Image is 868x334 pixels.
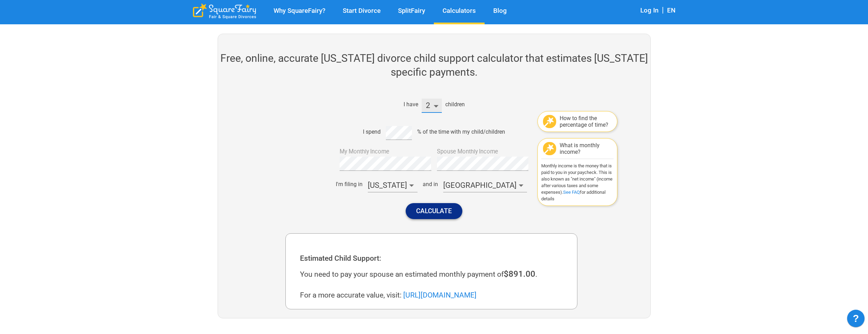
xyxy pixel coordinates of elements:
[541,159,614,202] div: Monthly income is the money that is paid to you in your paycheck. This is also known as "net inco...
[485,7,516,15] a: Blog
[340,148,389,156] label: My Monthly Income
[445,101,465,108] div: children
[363,128,381,135] div: I spend
[667,6,675,16] div: EN
[403,291,477,299] a: [URL][DOMAIN_NAME]
[563,190,580,195] a: See FAQ
[417,128,505,135] div: % of the time with my child/children
[422,99,442,113] div: 2
[437,148,498,156] label: Spouse Monthly Income
[844,306,868,334] iframe: JSD widget
[389,7,434,15] a: SplitFairy
[434,7,485,15] a: Calculators
[300,269,568,300] div: You need to pay your spouse an estimated monthly payment of . For a more accurate value, visit:
[443,178,527,193] div: [GEOGRAPHIC_DATA]
[300,253,568,264] div: Estimated Child Support:
[404,101,418,108] div: I have
[406,203,462,219] button: Calculate
[658,6,667,14] span: |
[560,115,612,128] div: How to find the percentage of time?
[218,51,650,79] h2: Free, online, accurate [US_STATE] divorce child support calculator that estimates [US_STATE] spec...
[423,181,438,187] div: and in
[368,178,417,193] div: [US_STATE]
[193,3,256,19] div: SquareFairy Logo
[265,7,334,15] a: Why SquareFairy?
[336,181,363,187] div: I'm filing in
[334,7,389,15] a: Start Divorce
[504,269,535,279] span: $891.00
[560,142,612,155] div: What is monthly income?
[640,7,658,14] a: Log In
